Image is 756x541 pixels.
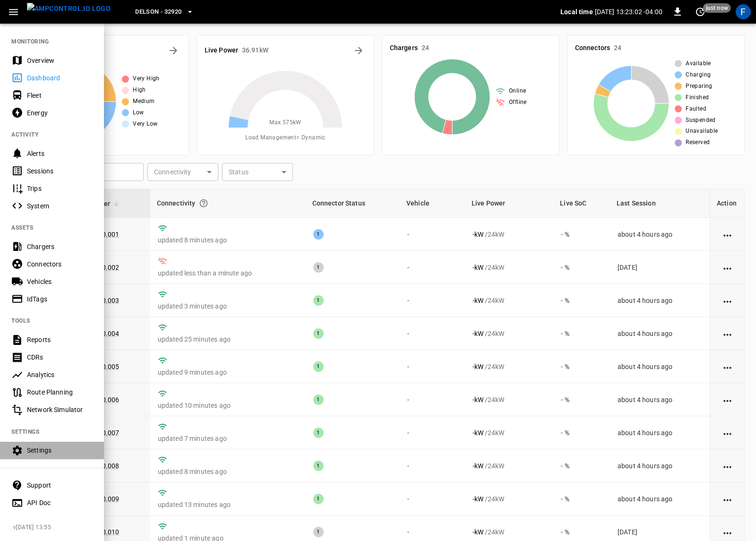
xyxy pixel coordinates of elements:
[693,4,708,19] button: set refresh interval
[27,370,93,379] div: Analytics
[27,91,93,100] div: Fleet
[135,7,181,17] span: Delson - 32920
[27,405,93,414] div: Network Simulator
[27,498,93,507] div: API Doc
[27,335,93,344] div: Reports
[595,7,662,17] p: [DATE] 13:23:02 -04:00
[27,481,93,490] div: Support
[13,523,96,532] span: v [DATE] 13:55
[27,149,93,158] div: Alerts
[27,277,93,286] div: Vehicles
[27,387,93,397] div: Route Planning
[736,4,751,19] div: profile-icon
[27,242,93,251] div: Chargers
[27,73,93,83] div: Dashboard
[27,294,93,304] div: IdTags
[27,184,93,193] div: Trips
[560,7,593,17] p: Local time
[27,446,93,455] div: Settings
[27,108,93,118] div: Energy
[27,201,93,211] div: System
[27,56,93,65] div: Overview
[27,3,111,15] img: ampcontrol.io logo
[27,352,93,362] div: CDRs
[703,3,731,13] span: just now
[27,259,93,269] div: Connectors
[27,166,93,176] div: Sessions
